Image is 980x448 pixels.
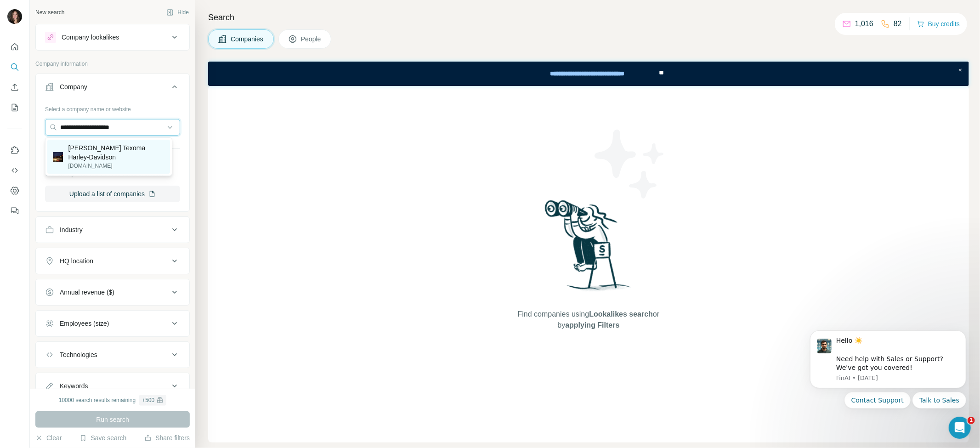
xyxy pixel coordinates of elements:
div: HQ location [60,256,93,266]
button: My lists [7,99,22,116]
button: Company lookalikes [36,26,189,48]
div: Company [60,82,87,91]
div: Technologies [60,350,97,359]
div: + 500 [142,396,154,404]
iframe: Intercom live chat [949,417,971,439]
button: Keywords [36,375,189,397]
span: Companies [231,34,264,44]
iframe: Banner [208,62,969,86]
button: Company [36,76,189,102]
div: Keywords [60,381,88,391]
span: Find companies using or by [515,309,662,331]
iframe: Intercom notifications message [796,319,980,443]
div: Industry [60,225,83,234]
div: New search [35,8,64,17]
span: Lookalikes search [589,310,653,318]
button: Enrich CSV [7,79,22,96]
img: Surfe Illustration - Stars [589,123,671,205]
p: [DOMAIN_NAME] [68,162,165,170]
p: [PERSON_NAME] Texoma Harley-Davidson [68,143,165,162]
button: Clear [35,433,62,442]
img: Adam Smith's Texoma Harley-Davidson [53,152,62,162]
div: Select a company name or website [45,102,180,113]
button: HQ location [36,250,189,272]
h4: Search [208,11,969,24]
button: Buy credits [917,17,960,30]
p: 1,016 [855,18,873,29]
img: Avatar [7,9,22,24]
button: Dashboard [7,182,22,199]
button: Save search [79,433,126,442]
button: Technologies [36,344,189,366]
div: Company lookalikes [62,33,119,42]
div: Annual revenue ($) [60,288,114,297]
button: Employees (size) [36,312,189,335]
span: applying Filters [565,321,619,329]
img: Surfe Illustration - Woman searching with binoculars [541,198,636,300]
button: Annual revenue ($) [36,281,189,303]
button: Feedback [7,203,22,219]
p: Company information [35,60,190,68]
span: 1 [968,417,975,424]
button: Hide [160,6,195,19]
button: Use Surfe API [7,162,22,179]
button: Search [7,59,22,75]
div: Employees (size) [60,319,109,328]
p: 82 [894,18,902,29]
button: Share filters [144,433,190,442]
button: Industry [36,219,189,241]
button: Upload a list of companies [45,186,180,202]
span: People [301,34,322,44]
button: Use Surfe on LinkedIn [7,142,22,159]
div: 10000 search results remaining [59,395,166,406]
button: Quick start [7,39,22,55]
